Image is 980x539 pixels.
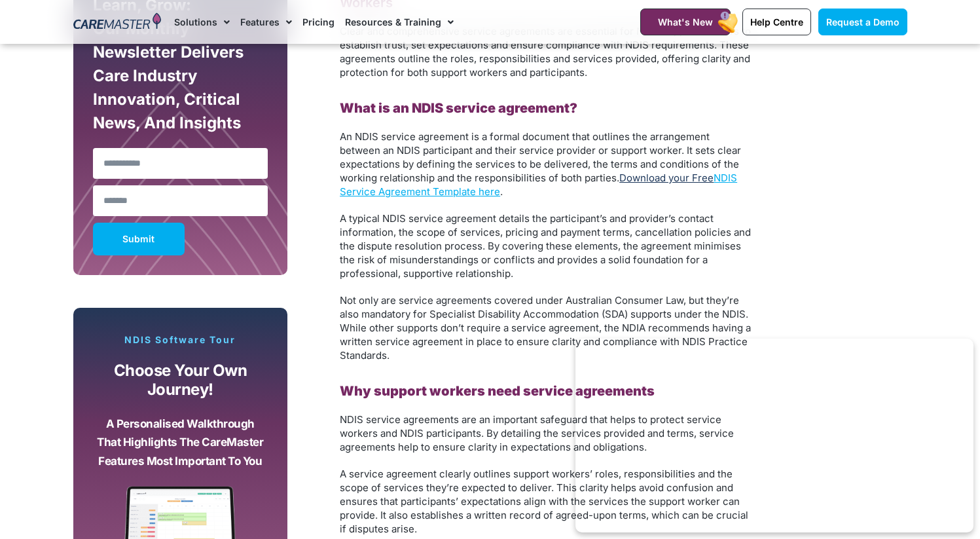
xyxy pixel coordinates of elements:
[340,172,737,198] a: NDIS Service Agreement Template here
[340,413,734,453] span: NDIS service agreements are an important safeguard that helps to protect service workers and NDIS...
[86,334,275,346] p: NDIS Software Tour
[122,236,154,242] span: Submit
[340,212,751,280] span: A typical NDIS service agreement details the participant’s and provider’s contact information, th...
[96,362,265,399] p: Choose your own journey!
[96,415,265,471] p: A personalised walkthrough that highlights the CareMaster features most important to you
[658,16,713,28] span: What's New
[340,130,752,198] p: .
[826,16,899,28] span: Request a Demo
[93,223,185,255] button: Submit
[340,468,748,535] span: A service agreement clearly outlines support workers’ roles, responsibilities and the scope of se...
[340,100,577,116] b: What is an NDIS service agreement?
[340,130,741,184] span: An NDIS service agreement is a formal document that outlines the arrangement between an NDIS part...
[575,339,973,532] iframe: Popup CTA
[73,12,162,32] img: CareMaster Logo
[640,9,731,35] a: What's New
[742,9,811,35] a: Help Centre
[340,294,751,362] span: Not only are service agreements covered under Australian Consumer Law, but they’re also mandatory...
[818,9,907,35] a: Request a Demo
[340,25,751,79] span: Clear and comprehensive service agreements are essential for NDIS support workers to establish tr...
[750,16,803,28] span: Help Centre
[619,172,714,184] a: Download your Free
[340,383,655,399] b: Why support workers need service agreements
